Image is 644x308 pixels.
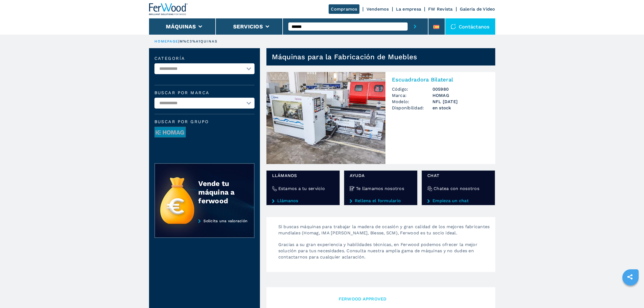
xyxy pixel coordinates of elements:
span: Buscar por grupo [154,120,255,124]
a: Empieza un chat [427,198,489,203]
h4: Chatea con nosotros [434,185,479,192]
label: Buscar por marca [154,91,255,95]
button: Servicios [233,23,263,30]
span: Ayuda [350,172,412,179]
div: Contáctanos [445,18,495,35]
h2: Escuadradora Bilateral [392,76,489,83]
a: Rellena el formulario [350,198,412,203]
h3: HOMAG [432,92,489,99]
span: Chat [427,172,489,179]
span: en stock [432,105,489,111]
span: | [178,39,179,43]
h4: Estamos a tu servicio [278,185,325,192]
span: Modelo: [392,99,432,105]
a: Compramos [329,4,359,14]
a: FW Revista [428,6,453,12]
span: Marca: [392,92,432,99]
span: Ferwood Approved [339,296,487,302]
button: Máquinas [166,23,196,30]
img: Estamos a tu servicio [272,186,277,191]
h4: Te llamamos nosotros [356,185,404,192]
div: Vende tu máquina a ferwood [198,179,243,205]
h3: NFL [DATE] [432,99,489,105]
a: La empresa [396,6,421,12]
h1: Máquinas para la Fabricación de Muebles [272,53,417,61]
a: sharethis [623,270,637,284]
p: m%C3%A1quinas [180,39,217,44]
img: Chatea con nosotros [427,186,432,191]
span: Llámanos [272,172,334,179]
a: Galeria de Video [460,6,495,12]
a: HOMEPAGE [154,39,179,43]
a: Escuadradora Bilateral HOMAG NFL 25/4/10Escuadradora BilateralCódigo:005980Marca:HOMAGModelo:NFL ... [266,72,495,164]
a: Vendemos [366,6,389,12]
button: submit-button [408,18,422,35]
p: Si buscas máquinas para trabajar la madera de ocasión y gran calidad de los mejores fabricantes m... [273,224,495,241]
h3: 005980 [432,86,489,92]
p: Gracias a su gran experiencia y habilidades técnicas, en Ferwood podemos ofrecer la mejor solució... [273,241,495,266]
img: Contáctanos [451,24,456,29]
a: Solicita una valoración [154,219,255,238]
img: image [155,127,186,138]
a: Llámanos [272,198,334,203]
span: Código: [392,86,432,92]
label: categoría [154,56,255,61]
img: Te llamamos nosotros [350,186,355,191]
img: Escuadradora Bilateral HOMAG NFL 25/4/10 [266,72,385,164]
span: Disponibilidad: [392,105,432,111]
img: Ferwood [149,3,188,15]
